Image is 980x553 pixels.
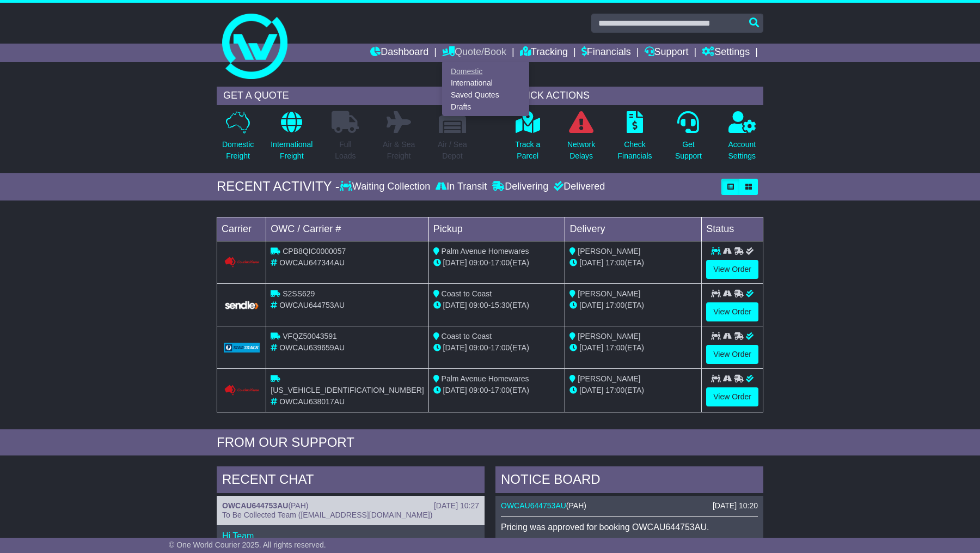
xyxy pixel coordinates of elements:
a: View Order [706,387,758,406]
span: Coast to Coast [442,289,492,298]
span: [DATE] [443,343,467,352]
span: [PERSON_NAME] [578,332,640,341]
span: 17:00 [491,343,510,352]
img: GetCarrierServiceLogo [224,257,260,268]
a: Domestic [443,65,529,77]
p: Air & Sea Freight [383,139,415,162]
div: Quote/Book [442,62,529,116]
p: Check Financials [618,139,652,162]
a: Settings [702,44,750,62]
img: Couriers_Please.png [224,385,260,396]
p: Track a Parcel [515,139,540,162]
div: (ETA) [569,385,697,396]
a: View Order [706,302,758,321]
span: 09:00 [469,301,488,309]
span: S2SS629 [283,289,315,298]
div: ( ) [501,501,758,511]
span: [DATE] [579,258,603,267]
div: (ETA) [569,257,697,269]
a: Drafts [443,101,529,113]
div: FROM OUR SUPPORT [217,435,763,451]
span: 17:00 [605,301,624,309]
span: 09:00 [469,258,488,267]
p: Account Settings [728,139,756,162]
span: Coast to Coast [442,332,492,341]
div: - (ETA) [433,300,561,311]
div: - (ETA) [433,342,561,354]
a: Track aParcel [514,111,541,168]
div: RECENT CHAT [217,466,485,496]
div: QUICK ACTIONS [506,87,763,105]
p: Pricing was approved for booking OWCAU644753AU. [501,522,758,532]
span: 09:00 [469,386,488,394]
img: GetCarrierServiceLogo [224,343,260,353]
p: International Freight [271,139,313,162]
div: ( ) [222,501,479,511]
div: Waiting Collection [340,181,433,193]
p: Get Support [675,139,702,162]
a: GetSupport [675,111,702,168]
span: 17:00 [605,386,624,394]
span: OWCAU644753AU [279,301,345,309]
a: DomesticFreight [222,111,254,168]
span: Palm Avenue Homewares [442,374,529,383]
div: Delivered [551,181,605,193]
a: Saved Quotes [443,89,529,101]
a: OWCAU644753AU [222,501,288,510]
td: Delivery [565,217,702,241]
span: PAH [569,501,584,510]
span: OWCAU647344AU [279,258,345,267]
div: (ETA) [569,300,697,311]
div: [DATE] 10:20 [713,501,758,511]
div: NOTICE BOARD [495,466,763,496]
p: Air / Sea Depot [438,139,467,162]
a: InternationalFreight [270,111,313,168]
span: [DATE] [443,386,467,394]
div: In Transit [433,181,489,193]
a: Dashboard [370,44,428,62]
span: [PERSON_NAME] [578,374,640,383]
div: Delivering [489,181,551,193]
span: 15:30 [491,301,510,309]
a: International [443,77,529,89]
div: - (ETA) [433,257,561,269]
p: Network Delays [567,139,595,162]
a: View Order [706,260,758,279]
a: Financials [581,44,631,62]
span: PAH [291,501,306,510]
span: [DATE] [579,343,603,352]
span: 17:00 [491,258,510,267]
a: OWCAU644753AU [501,501,566,510]
span: [US_VEHICLE_IDENTIFICATION_NUMBER] [271,386,424,394]
span: [DATE] [579,386,603,394]
span: [DATE] [443,301,467,309]
div: GET A QUOTE [217,87,474,105]
span: To Be Collected Team ([EMAIL_ADDRESS][DOMAIN_NAME]) [222,511,432,519]
a: AccountSettings [728,111,757,168]
span: 17:00 [605,343,624,352]
div: RECENT ACTIVITY - [217,179,340,195]
span: [DATE] [443,258,467,267]
div: (ETA) [569,342,697,354]
a: View Order [706,345,758,364]
td: Pickup [428,217,565,241]
a: NetworkDelays [567,111,596,168]
a: Support [645,44,689,62]
span: [DATE] [579,301,603,309]
span: 09:00 [469,343,488,352]
td: Status [702,217,763,241]
span: [PERSON_NAME] [578,247,640,256]
td: OWC / Carrier # [266,217,428,241]
span: 17:00 [491,386,510,394]
span: © One World Courier 2025. All rights reserved. [169,540,326,549]
img: GetCarrierServiceLogo [224,300,260,310]
a: CheckFinancials [617,111,653,168]
span: VFQZ50043591 [283,332,337,341]
span: OWCAU639659AU [279,343,345,352]
p: Full Loads [332,139,359,162]
p: Domestic Freight [222,139,254,162]
a: Tracking [520,44,568,62]
div: [DATE] 10:27 [434,501,479,511]
span: 17:00 [605,258,624,267]
div: - (ETA) [433,385,561,396]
